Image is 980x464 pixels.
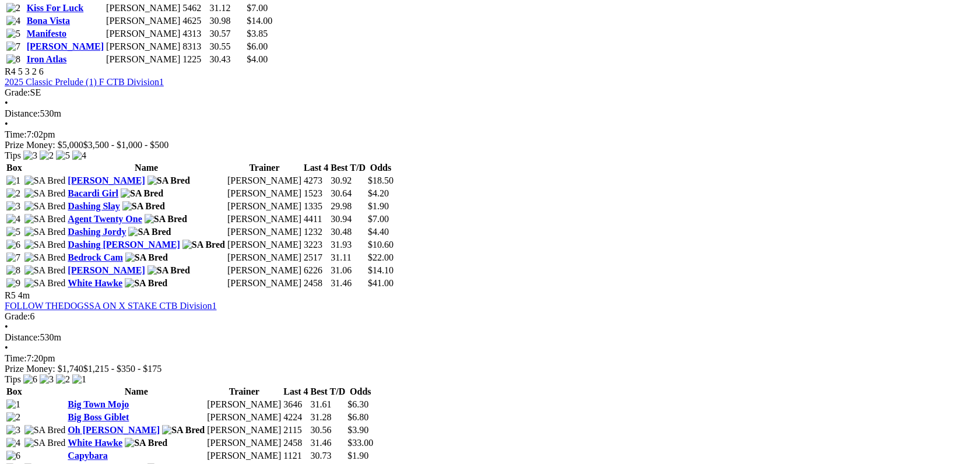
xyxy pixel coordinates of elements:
div: Prize Money: $5,000 [5,140,975,150]
img: SA Bred [125,278,167,289]
img: 2 [6,412,20,423]
th: Best T/D [310,386,346,398]
td: 1523 [303,188,329,199]
a: Bedrock Cam [68,252,122,262]
td: 5462 [182,2,208,14]
span: Tips [5,374,21,384]
td: 3223 [303,239,329,251]
th: Name [67,162,226,174]
span: $18.50 [368,175,394,185]
span: $3.85 [247,29,268,38]
td: 4313 [182,28,208,40]
img: 1 [72,374,86,385]
td: [PERSON_NAME] [227,201,302,212]
span: • [5,98,8,108]
span: $7.00 [368,214,389,224]
td: 31.93 [330,239,366,251]
td: [PERSON_NAME] [106,15,181,27]
img: SA Bred [24,214,66,224]
td: [PERSON_NAME] [206,424,282,436]
span: $6.00 [247,41,268,51]
div: Prize Money: $1,740 [5,364,975,374]
th: Odds [367,162,394,174]
span: $1,215 - $350 - $175 [83,364,162,374]
img: 1 [6,399,20,410]
td: 2458 [283,437,308,449]
span: $7.00 [247,3,268,13]
th: Trainer [206,386,282,398]
td: 2458 [303,277,329,289]
td: 31.28 [310,412,346,423]
td: 31.46 [330,277,366,289]
span: $10.60 [368,240,394,249]
div: 530m [5,108,975,119]
span: Grade: [5,311,30,321]
img: 7 [6,252,20,263]
a: Agent Twenty One [68,214,142,224]
td: [PERSON_NAME] [106,2,181,14]
td: [PERSON_NAME] [227,277,302,289]
a: [PERSON_NAME] [27,41,104,51]
td: 1121 [283,450,308,462]
img: 5 [56,150,70,161]
span: $6.80 [347,412,368,422]
td: [PERSON_NAME] [206,437,282,449]
th: Odds [347,386,374,398]
img: 5 [6,227,20,237]
td: 31.46 [310,437,346,449]
img: 3 [40,374,54,385]
td: 30.92 [330,175,366,187]
img: 2 [6,188,20,199]
img: SA Bred [125,438,167,448]
td: 4625 [182,15,208,27]
img: SA Bred [24,425,66,435]
a: Dashing Jordy [68,227,126,237]
td: 30.55 [209,41,245,52]
img: 6 [23,374,37,385]
div: 7:20pm [5,353,975,364]
a: White Hawke [68,278,122,288]
td: 30.98 [209,15,245,27]
img: 6 [6,451,20,461]
img: 2 [40,150,54,161]
td: [PERSON_NAME] [106,54,181,65]
td: 31.11 [330,252,366,263]
span: $3.90 [347,425,368,435]
span: $33.00 [347,438,373,448]
span: $6.30 [347,399,368,409]
img: SA Bred [24,278,66,289]
td: 30.56 [310,424,346,436]
a: White Hawke [68,438,122,448]
span: • [5,343,8,353]
img: SA Bred [147,265,190,276]
img: 4 [6,438,20,448]
td: [PERSON_NAME] [206,412,282,423]
img: SA Bred [24,188,66,199]
td: 4273 [303,175,329,187]
td: 31.61 [310,399,346,410]
div: SE [5,87,975,98]
img: SA Bred [122,201,165,212]
td: 30.64 [330,188,366,199]
img: SA Bred [145,214,187,224]
span: R4 [5,66,16,76]
th: Best T/D [330,162,366,174]
span: 5 3 2 6 [18,66,44,76]
img: SA Bred [24,201,66,212]
span: Distance: [5,332,40,342]
span: Grade: [5,87,30,97]
th: Last 4 [303,162,329,174]
td: 30.57 [209,28,245,40]
img: SA Bred [24,175,66,186]
th: Trainer [227,162,302,174]
a: 2025 Classic Prelude (1) F CTB Division1 [5,77,164,87]
span: $14.00 [247,16,272,26]
span: Distance: [5,108,40,118]
td: 30.94 [330,213,366,225]
span: $1.90 [347,451,368,461]
img: SA Bred [147,175,190,186]
img: 4 [6,16,20,26]
td: [PERSON_NAME] [227,239,302,251]
a: Iron Atlas [27,54,67,64]
td: 30.73 [310,450,346,462]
